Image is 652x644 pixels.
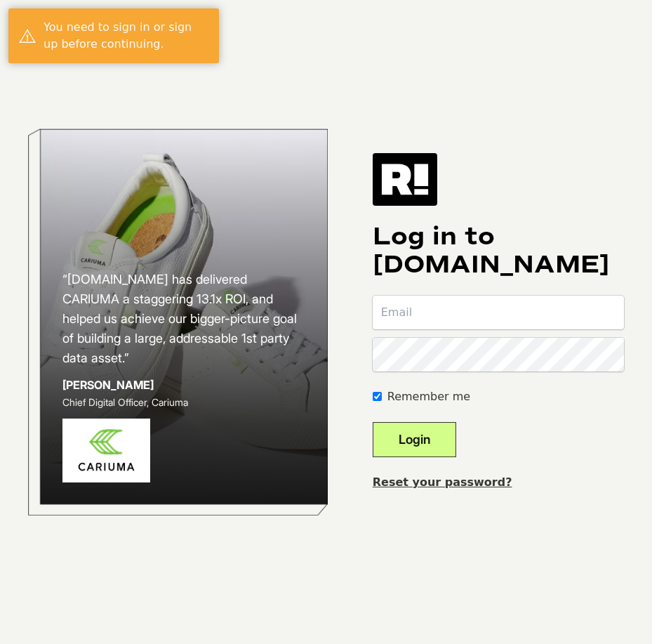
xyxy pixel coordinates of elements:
[62,378,154,392] strong: [PERSON_NAME]
[373,153,437,205] img: Retention.com
[62,270,305,368] h2: “[DOMAIN_NAME] has delivered CARIUMA a staggering 13.1x ROI, and helped us achieve our bigger-pic...
[44,19,208,53] div: You need to sign in or sign up before continuing.
[373,475,512,489] a: Reset your password?
[373,223,624,279] h1: Log in to [DOMAIN_NAME]
[373,296,624,329] input: Email
[373,422,456,457] button: Login
[62,396,188,408] span: Chief Digital Officer, Cariuma
[62,419,150,482] img: Cariuma
[387,388,470,405] label: Remember me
